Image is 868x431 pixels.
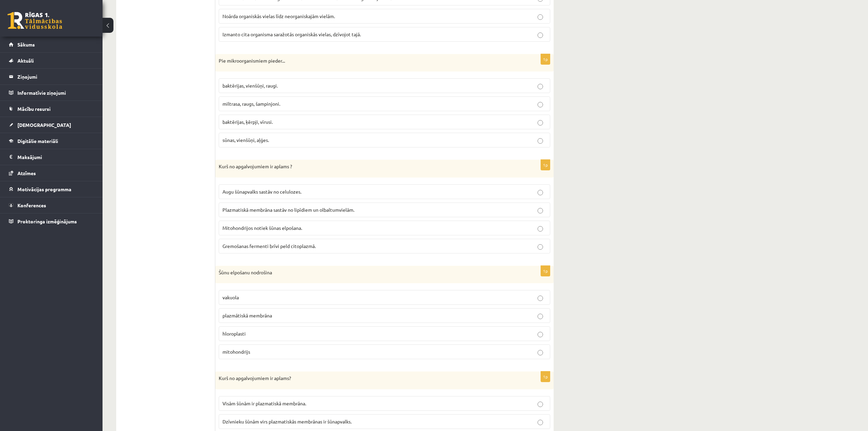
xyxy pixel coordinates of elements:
input: Visām šūnām ir plazmatiskā membrāna. [538,402,543,407]
span: Sākums [17,41,35,48]
p: 1p [541,265,550,276]
a: Maksājumi [9,149,94,165]
input: Mitohondrijos notiek šūnas elpošana. [538,226,543,232]
span: miltrasa, raugs, šampinjoni. [222,101,280,107]
a: Proktoringa izmēģinājums [9,213,94,229]
legend: Informatīvie ziņojumi [17,85,94,101]
input: hloroplasti [538,332,543,337]
a: Ziņojumi [9,69,94,84]
span: Atzīmes [17,170,36,176]
a: [DEMOGRAPHIC_DATA] [9,117,94,133]
a: Atzīmes [9,165,94,181]
input: vakuola [538,296,543,301]
span: Noārda organiskās vielas līdz neorganiskajām vielām. [222,13,335,19]
a: Digitālie materiāli [9,133,94,149]
span: Motivācijas programma [17,186,71,192]
input: miltrasa, raugs, šampinjoni. [538,102,543,107]
a: Mācību resursi [9,101,94,117]
p: Pie mikroorganismiem pieder... [219,57,516,64]
span: Visām šūnām ir plazmatiskā membrāna. [222,400,306,406]
span: Aktuāli [17,57,34,64]
p: 1p [541,371,550,382]
span: Plazmatiskā membrāna sastāv no lipīdiem un olbaltumvielām. [222,207,354,213]
a: Informatīvie ziņojumi [9,85,94,101]
input: plazmātiskā membrāna [538,314,543,319]
p: Šūnu elpošanu nodrošina [219,269,516,276]
a: Rīgas 1. Tālmācības vidusskola [8,12,62,29]
p: Kurš no apgalvojumiem ir aplams ? [219,163,516,170]
a: Motivācijas programma [9,181,94,197]
span: Mitohondrijos notiek šūnas elpošana. [222,225,302,231]
legend: Ziņojumi [17,69,94,84]
input: Augu šūnapvalks sastāv no celulozes. [538,190,543,195]
span: Konferences [17,202,46,208]
input: Gremošanas fermenti brīvi peld citoplazmā. [538,244,543,250]
input: Dzīvnieku šūnām virs plazmatiskās membrānas ir šūnapvalks. [538,420,543,425]
span: Izmanto cita organisma saražotās organiskās vielas, dzīvojot tajā. [222,31,361,37]
input: baktērijas, vienšūņi, raugi. [538,84,543,89]
p: 1p [541,159,550,170]
input: mitohondrijs [538,350,543,355]
span: Digitālie materiāli [17,138,58,144]
span: Proktoringa izmēģinājums [17,218,77,224]
span: Gremošanas fermenti brīvi peld citoplazmā. [222,243,316,249]
span: baktērijas, vienšūņi, raugi. [222,82,278,89]
a: Aktuāli [9,53,94,68]
span: Mācību resursi [17,106,51,112]
span: plazmātiskā membrāna [222,312,272,318]
span: baktērijas, ķērpji, vīrusi. [222,119,273,125]
span: Dzīvnieku šūnām virs plazmatiskās membrānas ir šūnapvalks. [222,418,352,425]
input: Izmanto cita organisma saražotās organiskās vielas, dzīvojot tajā. [538,32,543,38]
span: [DEMOGRAPHIC_DATA] [17,122,71,128]
input: baktērijas, ķērpji, vīrusi. [538,120,543,126]
input: Plazmatiskā membrāna sastāv no lipīdiem un olbaltumvielām. [538,208,543,213]
input: Noārda organiskās vielas līdz neorganiskajām vielām. [538,14,543,20]
a: Konferences [9,197,94,213]
p: 1p [541,54,550,65]
span: mitohondrijs [222,349,250,355]
a: Sākums [9,37,94,52]
p: Kurš no apgalvojumiem ir aplams? [219,375,516,382]
legend: Maksājumi [17,149,94,165]
input: sūnas, vienšūņi, aļģes. [538,138,543,144]
span: hloroplasti [222,330,246,337]
span: Augu šūnapvalks sastāv no celulozes. [222,188,301,195]
span: vakuola [222,294,239,300]
span: sūnas, vienšūņi, aļģes. [222,137,269,143]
